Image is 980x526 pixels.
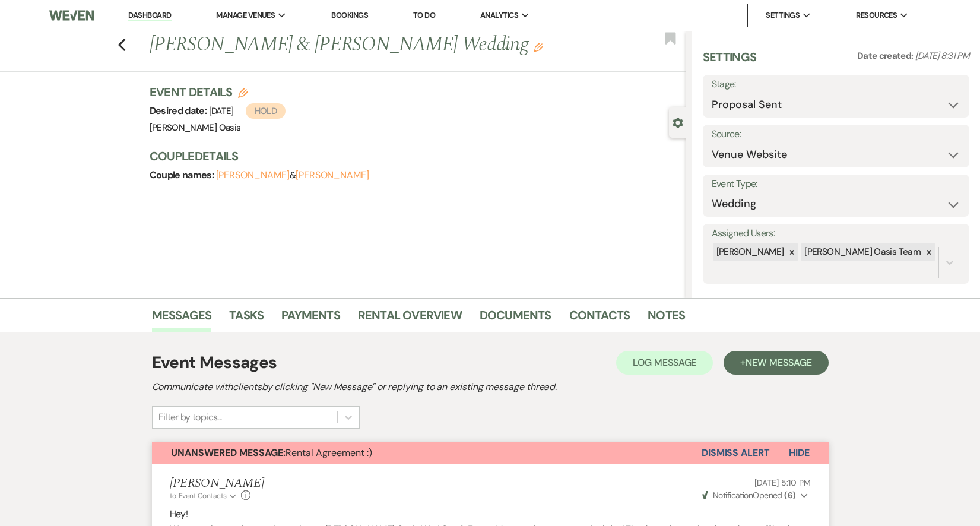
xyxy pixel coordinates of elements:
span: [DATE] 5:10 PM [754,477,810,488]
h3: Settings [703,49,757,75]
button: Close lead details [673,116,683,128]
span: Desired date: [150,104,209,117]
button: Dismiss Alert [702,442,770,464]
span: Couple names: [150,169,216,181]
span: Resources [856,9,897,21]
a: Bookings [331,10,368,20]
button: [PERSON_NAME] [296,170,369,180]
button: Edit [534,42,543,52]
div: [PERSON_NAME] Oasis Team [801,243,922,261]
h1: [PERSON_NAME] & [PERSON_NAME] Wedding [150,31,574,59]
p: Hey! [170,506,811,522]
button: to: Event Contacts [170,490,238,501]
a: Rental Overview [358,306,462,332]
div: Filter by topics... [158,410,222,424]
span: [DATE] 8:31 PM [915,50,969,62]
label: Assigned Users: [712,225,960,242]
span: Hold [246,103,286,119]
span: [PERSON_NAME] Oasis [150,122,241,134]
span: & [216,169,369,181]
a: Dashboard [128,10,171,21]
span: Analytics [480,9,518,21]
img: Weven Logo [49,3,94,28]
label: Event Type: [712,176,960,193]
span: Notification [713,490,753,500]
span: to: Event Contacts [170,491,227,500]
div: [PERSON_NAME] [713,243,786,261]
button: NotificationOpened (6) [700,489,811,502]
span: Manage Venues [216,9,275,21]
button: Hide [770,442,829,464]
h3: Event Details [150,84,286,100]
a: To Do [413,10,435,20]
span: Hide [789,446,810,459]
span: Opened [702,490,796,500]
span: New Message [746,356,811,369]
h5: [PERSON_NAME] [170,476,264,491]
a: Tasks [229,306,264,332]
button: Unanswered Message:Rental Agreement :) [152,442,702,464]
a: Payments [281,306,340,332]
span: Log Message [633,356,696,369]
button: [PERSON_NAME] [216,170,290,180]
span: Settings [766,9,800,21]
a: Messages [152,306,212,332]
span: [DATE] [209,105,286,117]
a: Notes [648,306,685,332]
label: Stage: [712,76,960,93]
span: Date created: [857,50,915,62]
button: Log Message [616,351,713,375]
h2: Communicate with clients by clicking "New Message" or replying to an existing message thread. [152,380,829,394]
button: +New Message [724,351,828,375]
strong: ( 6 ) [784,490,795,500]
a: Contacts [569,306,630,332]
strong: Unanswered Message: [171,446,286,459]
label: Source: [712,126,960,143]
h1: Event Messages [152,350,277,375]
span: Rental Agreement :) [171,446,372,459]
a: Documents [480,306,551,332]
h3: Couple Details [150,148,674,164]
